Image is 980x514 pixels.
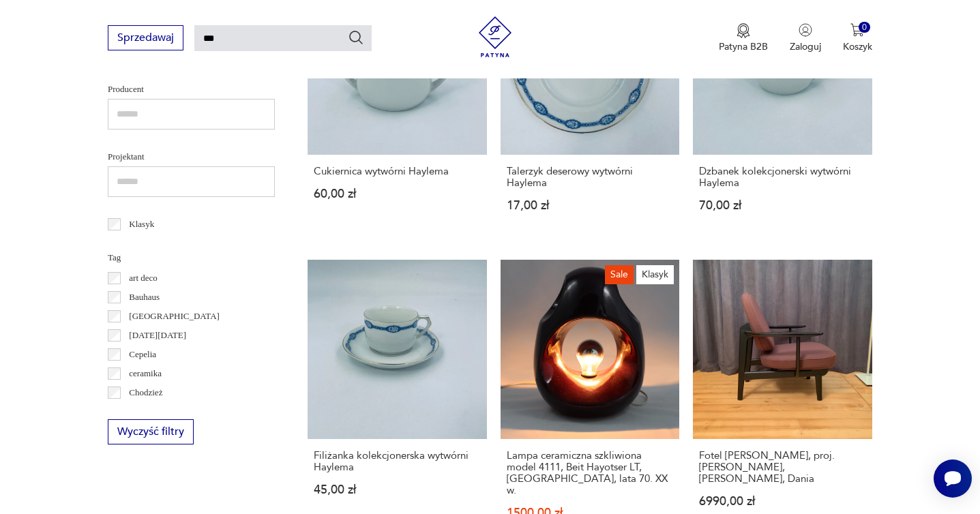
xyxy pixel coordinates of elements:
p: art deco [129,271,158,286]
p: Klasyk [129,217,154,232]
p: Koszyk [843,40,872,53]
p: 60,00 zł [314,188,481,200]
a: Ikona medaluPatyna B2B [719,23,768,53]
p: ceramika [129,366,162,381]
p: [DATE][DATE] [129,328,186,343]
img: Patyna - sklep z meblami i dekoracjami vintage [475,16,516,57]
p: [GEOGRAPHIC_DATA] [129,309,220,324]
h3: Talerzyk deserowy wytwórni Haylema [507,166,674,189]
iframe: Smartsupp widget button [934,459,972,498]
h3: Dzbanek kolekcjonerski wytwórni Haylema [699,166,866,189]
p: Bauhaus [129,290,160,305]
button: Wyczyść filtry [108,419,194,444]
a: Sprzedawaj [108,34,183,44]
h3: Lampa ceramiczna szkliwiona model 4111, Beit Hayotser LT, [GEOGRAPHIC_DATA], lata 70. XX w. [507,450,674,496]
p: 17,00 zł [507,200,674,211]
img: Ikonka użytkownika [799,23,812,37]
button: 0Koszyk [843,23,872,53]
p: Chodzież [129,385,162,400]
h3: Cukiernica wytwórni Haylema [314,166,481,177]
h3: Filiżanka kolekcjonerska wytwórni Haylema [314,450,481,473]
p: Producent [108,82,275,97]
button: Patyna B2B [719,23,768,53]
p: 6990,00 zł [699,496,866,507]
p: Projektant [108,149,275,164]
p: 70,00 zł [699,200,866,211]
button: Sprzedawaj [108,25,183,50]
p: Patyna B2B [719,40,768,53]
p: 45,00 zł [314,484,481,496]
p: Cepelia [129,347,156,362]
button: Zaloguj [790,23,821,53]
button: Szukaj [348,29,364,46]
h3: Fotel [PERSON_NAME], proj. [PERSON_NAME], [PERSON_NAME], Dania [699,450,866,485]
p: Ćmielów [129,404,162,419]
div: 0 [859,22,870,33]
img: Ikona medalu [737,23,750,38]
p: Zaloguj [790,40,821,53]
img: Ikona koszyka [850,23,864,37]
p: Tag [108,250,275,265]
